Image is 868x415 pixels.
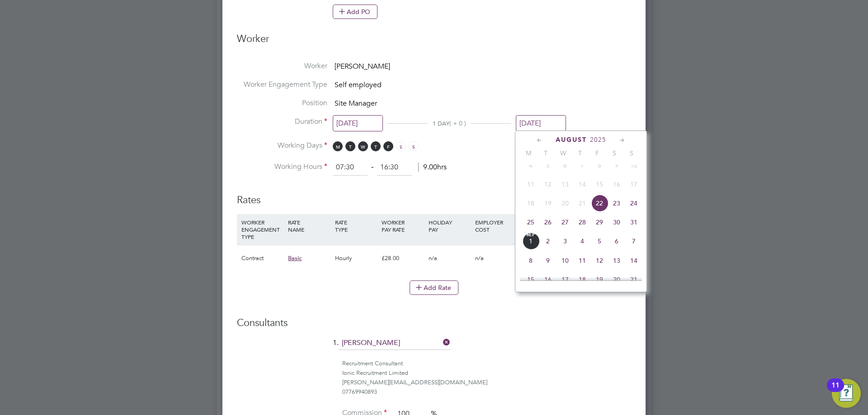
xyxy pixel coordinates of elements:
label: Worker Engagement Type [237,80,327,89]
span: Site Manager [335,99,377,108]
label: Working Hours [237,162,327,172]
label: Working Days [237,141,327,150]
h3: Worker [237,33,631,53]
span: 8 [522,252,539,269]
input: Select one [516,115,566,132]
span: 11 [574,252,591,269]
span: W [554,149,571,157]
span: 9 [539,252,557,269]
span: 28 [574,214,591,231]
span: ( + 0 ) [449,119,466,127]
div: Ionic Recruitment Limited [342,368,631,378]
span: T [371,141,381,151]
span: 7 [625,233,642,250]
span: 2025 [590,136,606,144]
span: 3 [557,233,574,250]
span: 14 [625,252,642,269]
span: 15 [522,271,539,288]
span: F [589,149,606,157]
span: 21 [574,195,591,212]
span: 24 [625,195,642,212]
span: F [383,141,393,151]
span: Self employed [335,80,382,89]
span: 15 [591,176,608,193]
span: 9 [608,157,625,174]
span: 13 [608,252,625,269]
span: 19 [539,195,557,212]
span: 10 [557,252,574,269]
span: 23 [608,195,625,212]
label: Position [237,98,327,108]
span: n/a [429,254,437,262]
span: M [333,141,343,151]
span: 6 [608,233,625,250]
div: [PERSON_NAME][EMAIL_ADDRESS][DOMAIN_NAME] [342,378,631,387]
span: 31 [625,214,642,231]
label: Duration [237,117,327,126]
div: EMPLOYER COST [473,214,519,238]
input: Select one [333,115,383,132]
button: Add Rate [410,280,458,295]
span: T [537,149,554,157]
button: Open Resource Center, 11 new notifications [832,379,861,408]
span: 27 [557,214,574,231]
span: 1 [522,233,539,250]
span: 9.00hrs [418,163,447,172]
span: 20 [608,271,625,288]
h3: Rates [237,185,631,207]
span: T [345,141,355,151]
span: 19 [591,271,608,288]
span: 18 [522,195,539,212]
span: M [520,149,537,157]
span: 1 DAY [433,120,449,127]
span: 5 [539,157,557,174]
span: 2 [539,233,557,250]
span: 7 [574,157,591,174]
h3: Consultants [237,317,631,330]
span: W [358,141,368,151]
span: 5 [591,233,608,250]
span: 12 [539,176,557,193]
span: n/a [475,254,484,262]
div: 07769940893 [342,387,631,397]
span: 18 [574,271,591,288]
span: ‐ [369,163,375,172]
button: Add PO [333,5,377,19]
div: WORKER ENGAGEMENT TYPE [239,214,286,245]
span: S [623,149,640,157]
span: 10 [625,157,642,174]
span: 26 [539,214,557,231]
span: 16 [539,271,557,288]
span: T [571,149,589,157]
div: RATE TYPE [333,214,379,238]
span: 17 [625,176,642,193]
span: 8 [591,157,608,174]
span: 20 [557,195,574,212]
div: 11 [831,385,840,397]
span: S [396,141,406,151]
div: £28.00 [379,245,426,271]
span: 21 [625,271,642,288]
input: Search for... [339,336,450,350]
span: 6 [557,157,574,174]
span: S [409,141,419,151]
li: 1. [237,336,631,359]
span: 12 [591,252,608,269]
span: 17 [557,271,574,288]
span: 29 [591,214,608,231]
div: WORKER PAY RATE [379,214,426,238]
span: Sep [522,233,539,237]
span: 13 [557,176,574,193]
span: [PERSON_NAME] [335,62,390,71]
span: 25 [522,214,539,231]
span: 16 [608,176,625,193]
span: 14 [574,176,591,193]
div: Hourly [333,245,379,271]
span: S [606,149,623,157]
div: HOLIDAY PAY [426,214,473,238]
div: RATE NAME [286,214,332,238]
div: Recruitment Consultant [342,359,631,368]
span: 4 [574,233,591,250]
span: Basic [288,254,302,262]
label: Worker [237,61,327,71]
